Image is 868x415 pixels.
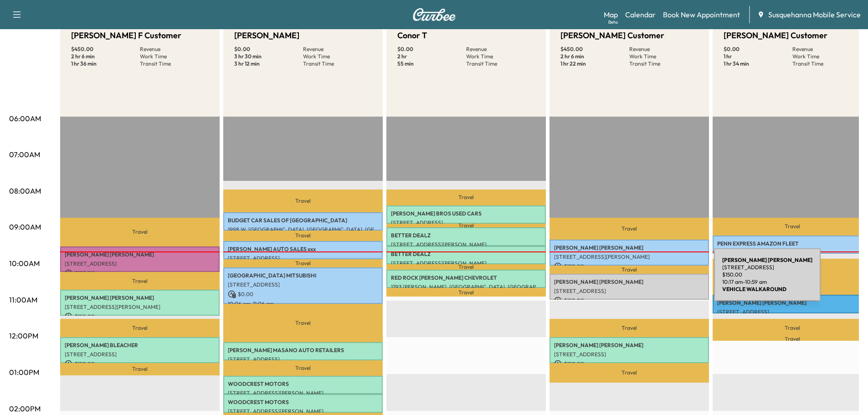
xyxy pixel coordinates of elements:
[223,231,383,241] p: Travel
[554,297,704,305] p: $ 150.00
[228,281,378,288] p: [STREET_ADDRESS]
[554,360,704,368] p: $ 150.00
[60,218,220,246] p: Travel
[228,255,378,262] p: [STREET_ADDRESS]
[65,251,215,258] p: [PERSON_NAME] [PERSON_NAME]
[391,251,541,258] p: BETTER DEALZ
[386,264,546,270] p: Travel
[228,389,378,397] p: [STREET_ADDRESS][PERSON_NAME]
[391,241,541,248] p: [STREET_ADDRESS][PERSON_NAME]
[554,287,704,295] p: [STREET_ADDRESS]
[397,29,427,42] h5: Conor T
[717,308,868,316] p: [STREET_ADDRESS]
[140,60,209,67] p: Transit Time
[391,260,541,267] p: [STREET_ADDRESS][PERSON_NAME]
[71,60,140,67] p: 1 hr 36 min
[9,113,41,124] p: 06:00AM
[629,60,698,67] p: Transit Time
[9,185,41,196] p: 08:00AM
[412,8,456,21] img: Curbee Logo
[228,356,378,363] p: [STREET_ADDRESS]
[228,246,378,253] p: [PERSON_NAME] AUTO SALES xxx
[223,360,383,376] p: Travel
[65,269,215,277] p: $ 150.00
[386,224,546,227] p: Travel
[608,19,618,26] div: Beta
[724,60,792,67] p: 1 hr 34 min
[550,363,709,383] p: Travel
[554,351,704,358] p: [STREET_ADDRESS]
[792,46,861,53] p: Revenue
[386,288,546,297] p: Travel
[724,29,827,42] h5: [PERSON_NAME] Customer
[71,53,140,60] p: 2 hr 6 min
[663,9,740,20] a: Book New Appointment
[71,46,140,53] p: $ 450.00
[391,210,541,217] p: [PERSON_NAME] BROS USED CARS
[397,53,466,60] p: 2 hr
[65,294,215,302] p: [PERSON_NAME] [PERSON_NAME]
[9,258,40,269] p: 10:00AM
[223,259,383,267] p: Travel
[629,46,698,53] p: Revenue
[60,363,220,375] p: Travel
[234,46,303,53] p: $ 0.00
[65,313,215,321] p: $ 150.00
[228,226,378,233] p: 1998 W. [GEOGRAPHIC_DATA], [GEOGRAPHIC_DATA], [GEOGRAPHIC_DATA], [GEOGRAPHIC_DATA]
[9,149,40,160] p: 07:00AM
[560,29,664,42] h5: [PERSON_NAME] Customer
[228,217,378,224] p: BUDGET CAR SALES OF [GEOGRAPHIC_DATA]
[554,262,704,271] p: $ 150.00
[65,342,215,349] p: [PERSON_NAME] BLEACHER
[724,46,792,53] p: $ 0.00
[629,53,698,60] p: Work Time
[228,380,378,388] p: WOODCREST MOTORS
[9,367,39,378] p: 01:00PM
[228,300,378,307] p: 10:06 am - 11:06 am
[9,294,37,305] p: 11:00AM
[223,304,383,342] p: Travel
[9,330,38,341] p: 12:00PM
[65,360,215,368] p: $ 150.00
[228,290,378,298] p: $ 0.00
[397,60,466,67] p: 55 min
[234,29,299,42] h5: [PERSON_NAME]
[768,9,861,20] span: Susquehanna Mobile Service
[391,219,541,226] p: [STREET_ADDRESS]
[550,266,709,274] p: Travel
[554,244,704,251] p: [PERSON_NAME] [PERSON_NAME]
[9,403,41,414] p: 02:00PM
[625,9,656,20] a: Calendar
[391,232,541,239] p: BETTER DEALZ
[466,60,535,67] p: Transit Time
[554,253,704,261] p: [STREET_ADDRESS][PERSON_NAME]
[391,274,541,282] p: RED ROCK [PERSON_NAME] CHEVROLET
[554,342,704,349] p: [PERSON_NAME] [PERSON_NAME]
[60,272,220,290] p: Travel
[228,399,378,406] p: WOODCREST MOTORS
[140,53,209,60] p: Work Time
[303,46,372,53] p: Revenue
[234,53,303,60] p: 3 hr 30 min
[228,408,378,415] p: [STREET_ADDRESS][PERSON_NAME]
[60,319,220,337] p: Travel
[303,60,372,67] p: Transit Time
[560,53,629,60] p: 2 hr 6 min
[560,46,629,53] p: $ 450.00
[9,221,41,232] p: 09:00AM
[386,190,546,205] p: Travel
[792,53,861,60] p: Work Time
[71,29,181,42] h5: [PERSON_NAME] F Customer
[65,351,215,358] p: [STREET_ADDRESS]
[560,60,629,67] p: 1 hr 22 min
[140,46,209,53] p: Revenue
[717,240,868,247] p: PENN EXPRESS AMAZON FLEET
[724,53,792,60] p: 1 hr
[228,272,378,279] p: [GEOGRAPHIC_DATA] MITSUBISHI
[550,319,709,337] p: Travel
[303,53,372,60] p: Work Time
[65,260,215,267] p: [STREET_ADDRESS]
[65,303,215,311] p: [STREET_ADDRESS][PERSON_NAME]
[391,283,541,291] p: 1793 [PERSON_NAME], [GEOGRAPHIC_DATA], [GEOGRAPHIC_DATA], [GEOGRAPHIC_DATA]
[466,53,535,60] p: Work Time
